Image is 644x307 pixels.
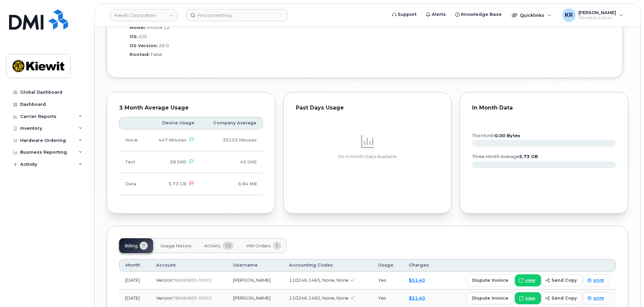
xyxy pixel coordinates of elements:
span: Usage History [160,243,191,249]
label: OS: [130,33,138,40]
span: Support [398,11,417,18]
span: iPhone 12 [147,25,170,30]
span: Alerts [432,11,446,18]
span: 5.73 GB [169,181,186,186]
span: print [594,277,604,283]
span: print [594,295,604,301]
th: Company Average [201,117,263,129]
button: send copy [541,274,582,286]
a: Kiewit Corporation [110,9,177,21]
a: Alerts [421,8,451,21]
td: [DATE] [119,272,150,289]
div: 3 Month Average Usage [119,104,263,111]
td: Text [119,151,147,173]
text: this month [472,133,521,138]
th: Accounting Codes [283,259,372,271]
div: Kevin Rose [558,8,628,22]
span: 447 Minutes [158,137,186,143]
th: Device Usage [147,117,201,129]
td: 35253 Minutes [201,129,263,151]
span: [PERSON_NAME] [578,10,616,15]
span: Quicklinks [520,12,544,18]
span: 1 [273,242,281,250]
a: $51.40 [409,277,425,283]
a: print [583,274,610,286]
button: dispute invoice [466,292,514,304]
span: HW Orders [246,243,271,249]
span: 110246.1465, None, None [289,277,349,283]
div: Quicklinks [507,8,556,22]
a: Knowledge Base [451,8,506,21]
span: dispute invoice [472,277,508,283]
span: Activity [204,243,221,249]
span: send copy [551,277,577,283]
span: 786080835-00001 [173,296,212,301]
span: dispute invoice [472,295,508,301]
a: Support [387,8,421,21]
a: view [515,274,541,286]
button: dispute invoice [466,274,514,286]
span: view [525,277,535,283]
th: Usage [372,259,403,271]
button: send copy [541,292,582,304]
a: view [515,292,541,304]
span: iOS [139,34,147,39]
label: Rooted: [130,51,150,58]
span: Wireless Admin [578,15,616,21]
iframe: Messenger Launcher [615,278,639,302]
td: Yes [372,272,403,289]
td: [PERSON_NAME] [227,272,283,289]
td: Data [119,173,147,195]
span: 58 SMS [170,159,186,164]
a: print [583,292,610,304]
th: Username [227,259,283,271]
span: 13 [223,242,234,250]
a: $51.40 [409,295,425,301]
span: Verizon [156,295,173,301]
tspan: 5.73 GB [519,154,538,159]
span: 786080835-00001 [173,278,212,283]
th: Charges [403,259,439,271]
td: Voice [119,129,147,151]
span: Verizon [156,277,173,283]
span: False [151,52,162,57]
div: Past Days Usage [296,104,439,111]
span: 110246.1465, None, None [289,295,349,301]
input: Find something... [186,9,288,21]
th: Month [119,259,150,271]
tspan: 0.00 Bytes [495,133,521,138]
td: 6.84 MB [201,173,263,195]
div: In Month Data [472,104,616,111]
span: KR [565,11,573,19]
td: 45 SMS [201,151,263,173]
p: No In Month Data Available [296,154,439,160]
span: Knowledge Base [461,11,502,18]
span: send copy [551,295,577,301]
th: Account [150,259,227,271]
label: OS Version: [130,42,158,49]
label: Model: [130,24,146,31]
span: view [525,295,535,301]
span: 26.0 [159,43,169,48]
text: three month average [472,154,538,159]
